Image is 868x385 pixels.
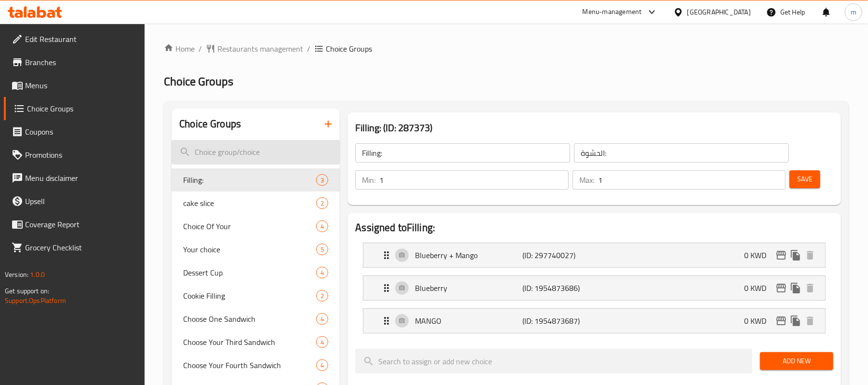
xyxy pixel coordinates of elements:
[183,220,316,232] span: Choice Of Your
[316,244,328,255] div: Choices
[164,43,849,55] nav: breadcrumb
[25,149,137,161] span: Promotions
[179,117,241,131] h2: Choice Groups
[4,190,145,213] a: Upsell
[774,281,788,295] button: edit
[355,220,833,235] h2: Assigned to Filling:
[172,261,340,284] div: Dessert Cup4
[316,290,328,302] div: Choices
[797,173,813,185] span: Save
[317,222,328,231] span: 4
[415,315,522,327] p: MANGO
[362,174,375,186] p: Min:
[172,330,340,354] div: Choose Your Third Sandwich4
[4,120,145,143] a: Coupons
[25,172,137,184] span: Menu disclaimer
[415,249,522,261] p: Blueberry + Mango
[4,51,145,74] a: Branches
[788,281,803,295] button: duplicate
[774,248,788,262] button: edit
[30,268,45,281] span: 1.0.0
[803,314,817,328] button: delete
[317,361,328,370] span: 4
[183,174,316,186] span: Filling:
[4,236,145,259] a: Grocery Checklist
[183,290,316,302] span: Cookie Filling
[183,244,316,255] span: Your choice
[164,43,195,55] a: Home
[317,338,328,347] span: 4
[355,239,833,272] li: Expand
[316,313,328,325] div: Choices
[25,242,137,253] span: Grocery Checklist
[5,294,66,307] a: Support.OpsPlatform
[25,126,137,137] span: Coupons
[25,80,137,91] span: Menus
[4,97,145,120] a: Choice Groups
[172,238,340,261] div: Your choice5
[307,43,310,55] li: /
[183,359,316,371] span: Choose Your Fourth Sandwich
[4,213,145,236] a: Coverage Report
[4,74,145,97] a: Menus
[803,281,817,295] button: delete
[5,268,28,281] span: Version:
[172,307,340,330] div: Choose One Sandwich4
[316,336,328,348] div: Choices
[183,336,316,348] span: Choose Your Third Sandwich
[803,248,817,262] button: delete
[363,243,825,267] div: Expand
[317,268,328,277] span: 4
[355,349,752,373] input: search
[415,282,522,294] p: Blueberry
[355,120,833,136] h3: Filling: (ID: 287373)
[579,174,594,186] p: Max:
[788,248,803,262] button: duplicate
[523,315,595,327] p: (ID: 1954873687)
[217,43,303,55] span: Restaurants management
[363,309,825,333] div: Expand
[183,313,316,325] span: Choose One Sandwich
[183,267,316,278] span: Dessert Cup
[317,199,328,208] span: 2
[4,27,145,51] a: Edit Restaurant
[206,43,303,55] a: Restaurants management
[317,315,328,324] span: 4
[4,143,145,166] a: Promotions
[164,70,233,92] span: Choice Groups
[851,7,856,17] span: m
[25,219,137,230] span: Coverage Report
[768,355,826,367] span: Add New
[774,314,788,328] button: edit
[363,276,825,300] div: Expand
[317,245,328,254] span: 5
[789,170,820,188] button: Save
[355,304,833,337] li: Expand
[172,140,340,165] input: search
[326,43,372,55] span: Choice Groups
[317,176,328,185] span: 3
[355,272,833,304] li: Expand
[316,267,328,278] div: Choices
[4,166,145,190] a: Menu disclaimer
[744,249,774,261] p: 0 KWD
[172,284,340,307] div: Cookie Filling2
[687,7,751,17] div: [GEOGRAPHIC_DATA]
[583,6,642,18] div: Menu-management
[316,359,328,371] div: Choices
[183,197,316,209] span: cake slice
[172,354,340,377] div: Choose Your Fourth Sandwich4
[27,103,137,114] span: Choice Groups
[523,282,595,294] p: (ID: 1954873686)
[316,197,328,209] div: Choices
[744,315,774,327] p: 0 KWD
[760,352,833,370] button: Add New
[744,282,774,294] p: 0 KWD
[172,215,340,238] div: Choice Of Your4
[5,285,49,297] span: Get support on:
[25,195,137,207] span: Upsell
[788,314,803,328] button: duplicate
[316,220,328,232] div: Choices
[25,56,137,68] span: Branches
[172,192,340,215] div: cake slice2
